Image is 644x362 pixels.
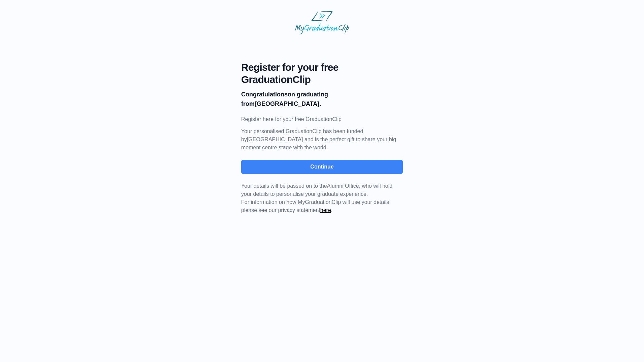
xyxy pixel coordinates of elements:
[241,183,392,213] span: For information on how MyGraduationClip will use your details please see our privacy statement .
[241,160,403,174] button: Continue
[241,73,403,86] span: GraduationClip
[241,61,403,73] span: Register for your free
[241,115,403,123] p: Register here for your free GraduationClip
[241,90,403,109] p: on graduating from [GEOGRAPHIC_DATA].
[327,183,359,189] span: Alumni Office
[295,11,349,34] img: MyGraduationClip
[241,127,403,152] p: Your personalised GraduationClip has been funded by [GEOGRAPHIC_DATA] and is the perfect gift to ...
[241,183,392,197] span: Your details will be passed on to the , who will hold your details to personalise your graduate e...
[320,207,331,213] a: here
[241,91,288,98] b: Congratulations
